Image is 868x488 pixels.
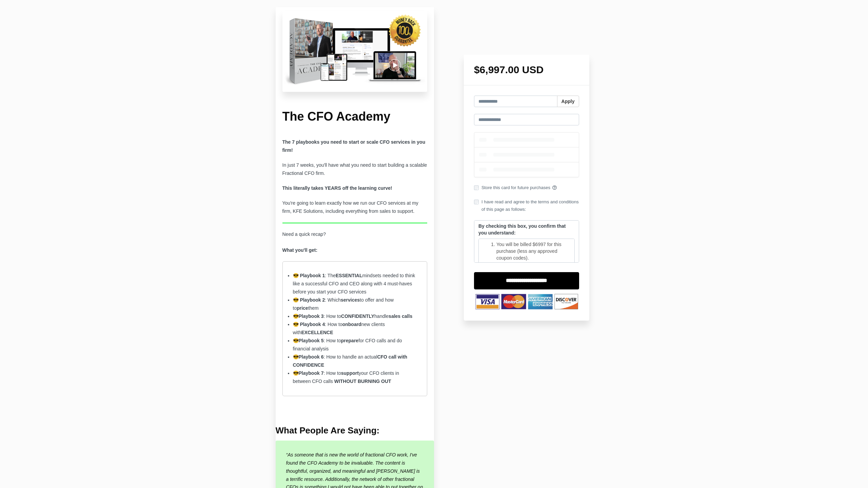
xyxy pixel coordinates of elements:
[341,297,360,303] strong: services
[293,338,402,351] span: 😎 : How to for CFO calls and do financial analysis
[299,354,324,360] strong: Playbook 6
[293,272,417,296] li: : The mindsets needed to think like a successful CFO and CEO along with 4 must-haves before you s...
[282,199,428,216] p: You're going to learn exactly how we run our CFO services at my firm, KFE Solutions, including ev...
[474,293,579,310] img: TNbqccpWSzOQmI4HNVXb_Untitled_design-53.png
[282,139,426,153] b: The 7 playbooks you need to start or scale CFO services in you firm!
[336,273,362,278] strong: ESSENTIAL
[293,297,325,303] strong: 😎 Playbook 2
[557,96,579,107] button: Apply
[293,297,394,311] span: : Which to offer and how to them
[282,247,318,253] strong: What you'll get:
[293,273,325,278] strong: 😎 Playbook 1
[282,185,392,191] strong: This literally takes YEARS off the learning curve!
[474,65,579,75] h1: $6,997.00 USD
[341,313,374,319] strong: CONFIDENTLY
[297,305,308,311] strong: price
[293,313,413,319] span: 😎 : How to handle
[474,185,479,190] input: Store this card for future purchases
[474,198,579,213] label: I have read and agree to the terms and conditions of this page as follows:
[341,338,358,343] strong: prepare
[334,379,391,384] strong: WITHOUT BURNING OUT
[496,261,570,288] li: You will receive Playbook 1 at the time of purchase. The additional 6 playbooks will be released ...
[301,330,333,335] strong: EXCELLENCE
[282,11,428,92] img: c16be55-448c-d20c-6def-ad6c686240a2_Untitled_design-20.png
[282,109,428,125] h1: The CFO Academy
[276,426,434,435] h4: What People Are Saying:
[478,223,566,236] strong: By checking this box, you confirm that you understand:
[299,370,324,376] strong: Playbook 7
[293,354,408,368] span: 😎 : How to handle an actual
[293,322,385,335] span: : How to new clients with
[293,322,325,327] strong: 😎 Playbook 4
[496,241,570,261] li: You will be billed $6997 for this purchase (less any approved coupon codes).
[474,200,479,204] input: I have read and agree to the terms and conditions of this page as follows:
[342,322,361,327] strong: onboard
[299,338,324,343] strong: Playbook 5
[474,184,579,191] label: Store this card for future purchases
[389,313,400,319] strong: sales
[282,161,428,178] p: In just 7 weeks, you'll have what you need to start building a scalable Fractional CFO firm.
[293,354,408,368] strong: CFO call with CONFIDENCE
[402,313,412,319] strong: calls
[293,370,399,384] span: 😎 : How to your CFO clients in between CFO calls
[341,370,359,376] strong: support
[282,230,428,255] p: Need a quick recap?
[299,313,324,319] strong: Playbook 3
